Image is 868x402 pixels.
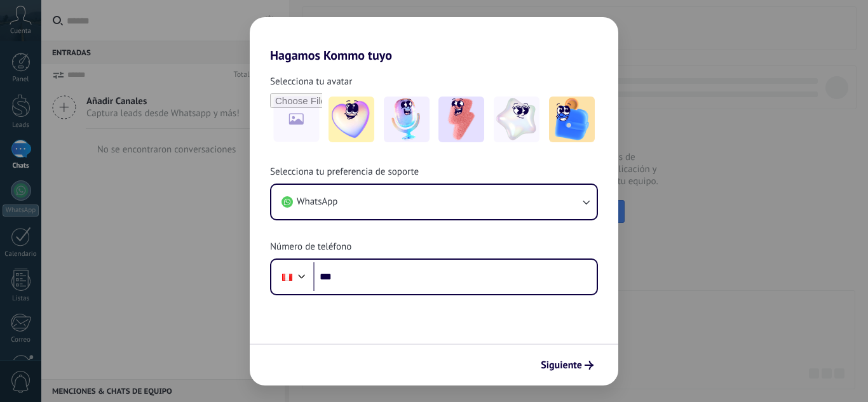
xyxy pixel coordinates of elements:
[384,97,430,142] img: -2.jpeg
[541,361,582,370] span: Siguiente
[250,17,618,63] h2: Hagamos Kommo tuyo
[549,97,595,142] img: -5.jpeg
[275,264,299,290] div: Peru: + 51
[329,97,374,142] img: -1.jpeg
[297,196,337,208] span: WhatsApp
[494,97,539,142] img: -4.jpeg
[271,185,597,219] button: WhatsApp
[438,97,484,142] img: -3.jpeg
[270,76,352,88] span: Selecciona tu avatar
[270,166,419,178] span: Selecciona tu preferencia de soporte
[535,354,599,376] button: Siguiente
[270,241,351,253] span: Número de teléfono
